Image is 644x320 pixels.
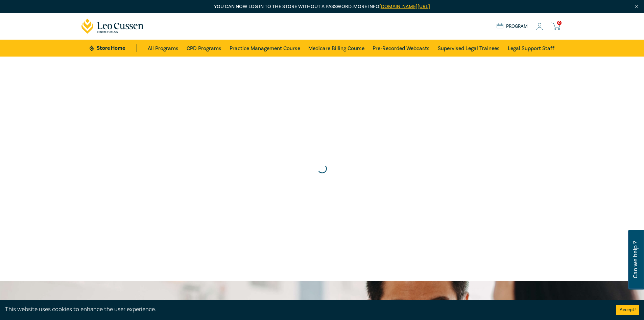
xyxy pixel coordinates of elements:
p: You can now log in to the store without a password. More info [81,3,563,10]
a: [DOMAIN_NAME][URL] [379,3,430,10]
a: All Programs [148,40,178,57]
a: Legal Support Staff [508,40,554,57]
a: Supervised Legal Trainees [438,40,500,57]
a: Program [497,23,528,30]
a: Practice Management Course [230,40,300,57]
img: Close [634,4,640,9]
a: Pre-Recorded Webcasts [373,40,430,57]
div: This website uses cookies to enhance the user experience. [5,305,606,314]
span: 0 [557,21,562,25]
button: Accept cookies [616,305,639,315]
a: CPD Programs [187,40,221,57]
a: Store Home [90,44,137,52]
a: Medicare Billing Course [308,40,364,57]
span: Can we help ? [632,234,639,285]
